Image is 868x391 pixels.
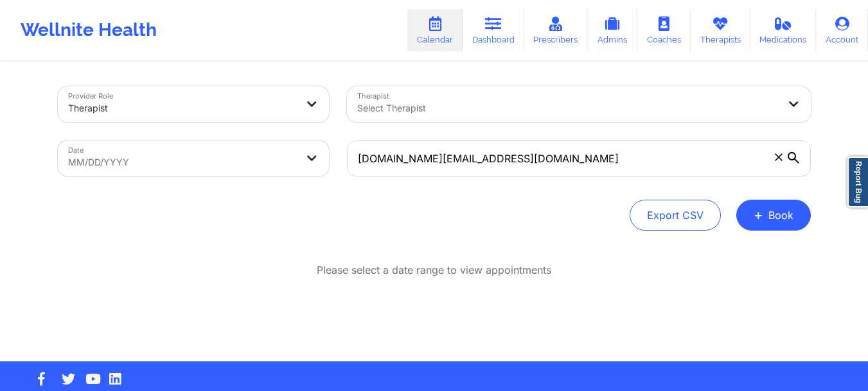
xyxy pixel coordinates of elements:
[463,9,524,52] a: Dashboard
[347,140,811,176] input: Search by patient email
[637,9,691,52] a: Coaches
[630,200,721,231] button: Export CSV
[524,9,588,52] a: Prescribers
[816,9,868,52] a: Account
[736,200,811,231] button: +Book
[691,9,750,52] a: Therapists
[847,157,868,207] a: Report Bug
[750,9,817,52] a: Medications
[68,94,297,122] div: Therapist
[587,9,637,52] a: Admins
[407,9,463,52] a: Calendar
[317,263,551,278] p: Please select a date range to view appointments
[754,211,763,218] span: +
